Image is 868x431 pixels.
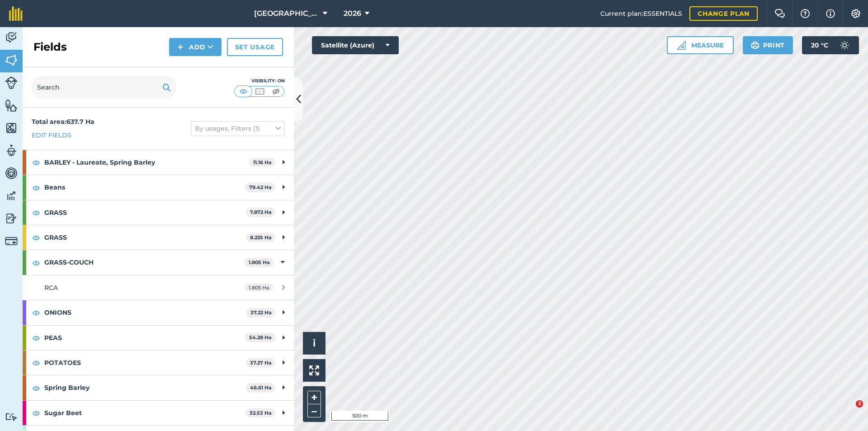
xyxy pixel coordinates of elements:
[44,225,246,250] strong: GRASS
[811,36,828,54] span: 20 ° C
[5,212,18,225] img: svg+xml;base64,PD94bWwgdmVyc2lvbj0iMS4wIiBlbmNvZGluZz0idXRmLTgiPz4KPCEtLSBHZW5lcmF0b3I6IEFkb2JlIE...
[32,407,40,418] img: svg+xml;base64,PHN2ZyB4bWxucz0iaHR0cDovL3d3dy53My5vcmcvMjAwMC9zdmciIHdpZHRoPSIxOCIgaGVpZ2h0PSIyNC...
[5,144,18,157] img: svg+xml;base64,PD94bWwgdmVyc2lvbj0iMS4wIiBlbmNvZGluZz0idXRmLTgiPz4KPCEtLSBHZW5lcmF0b3I6IEFkb2JlIE...
[837,400,859,422] iframe: Intercom live chat
[32,130,71,140] a: Edit fields
[32,307,40,318] img: svg+xml;base64,PHN2ZyB4bWxucz0iaHR0cDovL3d3dy53My5vcmcvMjAwMC9zdmciIHdpZHRoPSIxOCIgaGVpZ2h0PSIyNC...
[234,77,285,85] div: Visibility: On
[250,384,272,391] strong: 46.61 Ha
[32,383,40,393] img: svg+xml;base64,PHN2ZyB4bWxucz0iaHR0cDovL3d3dy53My5vcmcvMjAwMC9zdmciIHdpZHRoPSIxOCIgaGVpZ2h0PSIyNC...
[774,9,785,18] img: Two speech bubbles overlapping with the left bubble in the forefront
[44,375,246,400] strong: Spring Barley
[32,232,40,243] img: svg+xml;base64,PHN2ZyB4bWxucz0iaHR0cDovL3d3dy53My5vcmcvMjAwMC9zdmciIHdpZHRoPSIxOCIgaGVpZ2h0PSIyNC...
[249,259,270,265] strong: 1.805 Ha
[33,40,67,54] h2: Fields
[254,87,265,96] img: svg+xml;base64,PHN2ZyB4bWxucz0iaHR0cDovL3d3dy53My5vcmcvMjAwMC9zdmciIHdpZHRoPSI1MCIgaGVpZ2h0PSI0MC...
[5,76,18,89] img: svg+xml;base64,PD94bWwgdmVyc2lvbj0iMS4wIiBlbmNvZGluZz0idXRmLTgiPz4KPCEtLSBHZW5lcmF0b3I6IEFkb2JlIE...
[307,391,321,404] button: +
[835,36,854,54] img: svg+xml;base64,PD94bWwgdmVyc2lvbj0iMS4wIiBlbmNvZGluZz0idXRmLTgiPz4KPCEtLSBHZW5lcmF0b3I6IEFkb2JlIE...
[23,225,294,250] div: GRASS8.225 Ha
[32,207,40,218] img: svg+xml;base64,PHN2ZyB4bWxucz0iaHR0cDovL3d3dy53My5vcmcvMjAwMC9zdmciIHdpZHRoPSIxOCIgaGVpZ2h0PSIyNC...
[32,157,40,168] img: svg+xml;base64,PHN2ZyB4bWxucz0iaHR0cDovL3d3dy53My5vcmcvMjAwMC9zdmciIHdpZHRoPSIxOCIgaGVpZ2h0PSIyNC...
[5,31,18,44] img: svg+xml;base64,PD94bWwgdmVyc2lvbj0iMS4wIiBlbmNvZGluZz0idXRmLTgiPz4KPCEtLSBHZW5lcmF0b3I6IEFkb2JlIE...
[689,6,758,21] a: Change plan
[250,309,272,316] strong: 37.22 Ha
[254,8,319,19] span: [GEOGRAPHIC_DATA]
[743,36,793,54] button: Print
[44,175,245,199] strong: Beans
[800,9,811,18] img: A question mark icon
[23,350,294,375] div: POTATOES37.27 Ha
[32,118,94,126] strong: Total area : 637.7 Ha
[309,365,319,375] img: Four arrows, one pointing top left, one top right, one bottom right and the last bottom left
[5,99,18,112] img: svg+xml;base64,PHN2ZyB4bWxucz0iaHR0cDovL3d3dy53My5vcmcvMjAwMC9zdmciIHdpZHRoPSI1NiIgaGVpZ2h0PSI2MC...
[5,121,18,135] img: svg+xml;base64,PHN2ZyB4bWxucz0iaHR0cDovL3d3dy53My5vcmcvMjAwMC9zdmciIHdpZHRoPSI1NiIgaGVpZ2h0PSI2MC...
[32,76,176,98] input: Search
[751,40,759,51] img: svg+xml;base64,PHN2ZyB4bWxucz0iaHR0cDovL3d3dy53My5vcmcvMjAwMC9zdmciIHdpZHRoPSIxOSIgaGVpZ2h0PSIyNC...
[250,410,272,416] strong: 32.53 Ha
[23,200,294,225] div: GRASS7.872 Ha
[313,337,316,349] span: i
[5,53,18,67] img: svg+xml;base64,PHN2ZyB4bWxucz0iaHR0cDovL3d3dy53My5vcmcvMjAwMC9zdmciIHdpZHRoPSI1NiIgaGVpZ2h0PSI2MC...
[303,332,325,355] button: i
[5,235,18,247] img: svg+xml;base64,PD94bWwgdmVyc2lvbj0iMS4wIiBlbmNvZGluZz0idXRmLTgiPz4KPCEtLSBHZW5lcmF0b3I6IEFkb2JlIE...
[249,184,272,190] strong: 79.42 Ha
[802,36,859,54] button: 20 °C
[44,150,249,175] strong: BARLEY - Laureate, Spring Barley
[312,36,399,54] button: Satellite (Azure)
[826,8,835,19] img: svg+xml;base64,PHN2ZyB4bWxucz0iaHR0cDovL3d3dy53My5vcmcvMjAwMC9zdmciIHdpZHRoPSIxNyIgaGVpZ2h0PSIxNy...
[249,334,272,341] strong: 54.28 Ha
[677,41,686,50] img: Ruler icon
[270,87,282,96] img: svg+xml;base64,PHN2ZyB4bWxucz0iaHR0cDovL3d3dy53My5vcmcvMjAwMC9zdmciIHdpZHRoPSI1MCIgaGVpZ2h0PSI0MC...
[23,250,294,275] div: GRASS-COUCH1.805 Ha
[23,401,294,425] div: Sugar Beet32.53 Ha
[169,38,222,56] button: Add
[23,275,294,300] a: RCA1.805 Ha
[44,350,246,375] strong: POTATOES
[44,401,245,425] strong: Sugar Beet
[44,326,245,350] strong: PEAS
[250,209,272,215] strong: 7.872 Ha
[177,42,184,52] img: svg+xml;base64,PHN2ZyB4bWxucz0iaHR0cDovL3d3dy53My5vcmcvMjAwMC9zdmciIHdpZHRoPSIxNCIgaGVpZ2h0PSIyNC...
[9,6,23,21] img: fieldmargin Logo
[32,332,40,343] img: svg+xml;base64,PHN2ZyB4bWxucz0iaHR0cDovL3d3dy53My5vcmcvMjAwMC9zdmciIHdpZHRoPSIxOCIgaGVpZ2h0PSIyNC...
[162,82,171,93] img: svg+xml;base64,PHN2ZyB4bWxucz0iaHR0cDovL3d3dy53My5vcmcvMjAwMC9zdmciIHdpZHRoPSIxOSIgaGVpZ2h0PSIyNC...
[238,87,249,96] img: svg+xml;base64,PHN2ZyB4bWxucz0iaHR0cDovL3d3dy53My5vcmcvMjAwMC9zdmciIHdpZHRoPSI1MCIgaGVpZ2h0PSI0MC...
[23,375,294,400] div: Spring Barley46.61 Ha
[856,400,863,407] span: 3
[32,182,40,193] img: svg+xml;base64,PHN2ZyB4bWxucz0iaHR0cDovL3d3dy53My5vcmcvMjAwMC9zdmciIHdpZHRoPSIxOCIgaGVpZ2h0PSIyNC...
[307,404,321,417] button: –
[44,250,245,275] strong: GRASS-COUCH
[44,300,246,325] strong: ONIONS
[32,357,40,368] img: svg+xml;base64,PHN2ZyB4bWxucz0iaHR0cDovL3d3dy53My5vcmcvMjAwMC9zdmciIHdpZHRoPSIxOCIgaGVpZ2h0PSIyNC...
[32,257,40,268] img: svg+xml;base64,PHN2ZyB4bWxucz0iaHR0cDovL3d3dy53My5vcmcvMjAwMC9zdmciIHdpZHRoPSIxOCIgaGVpZ2h0PSIyNC...
[23,150,294,175] div: BARLEY - Laureate, Spring Barley11.16 Ha
[44,284,58,292] span: RCA
[245,284,273,291] span: 1.805 Ha
[5,189,18,203] img: svg+xml;base64,PD94bWwgdmVyc2lvbj0iMS4wIiBlbmNvZGluZz0idXRmLTgiPz4KPCEtLSBHZW5lcmF0b3I6IEFkb2JlIE...
[250,360,272,366] strong: 37.27 Ha
[227,38,283,56] a: Set usage
[344,8,361,19] span: 2026
[667,36,734,54] button: Measure
[850,9,861,18] img: A cog icon
[23,326,294,350] div: PEAS54.28 Ha
[5,412,18,421] img: svg+xml;base64,PD94bWwgdmVyc2lvbj0iMS4wIiBlbmNvZGluZz0idXRmLTgiPz4KPCEtLSBHZW5lcmF0b3I6IEFkb2JlIE...
[253,159,272,166] strong: 11.16 Ha
[44,200,246,225] strong: GRASS
[23,175,294,199] div: Beans79.42 Ha
[23,300,294,325] div: ONIONS37.22 Ha
[600,9,682,19] span: Current plan : ESSENTIALS
[5,166,18,180] img: svg+xml;base64,PD94bWwgdmVyc2lvbj0iMS4wIiBlbmNvZGluZz0idXRmLTgiPz4KPCEtLSBHZW5lcmF0b3I6IEFkb2JlIE...
[250,234,272,241] strong: 8.225 Ha
[191,121,285,136] button: By usages, Filters (1)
